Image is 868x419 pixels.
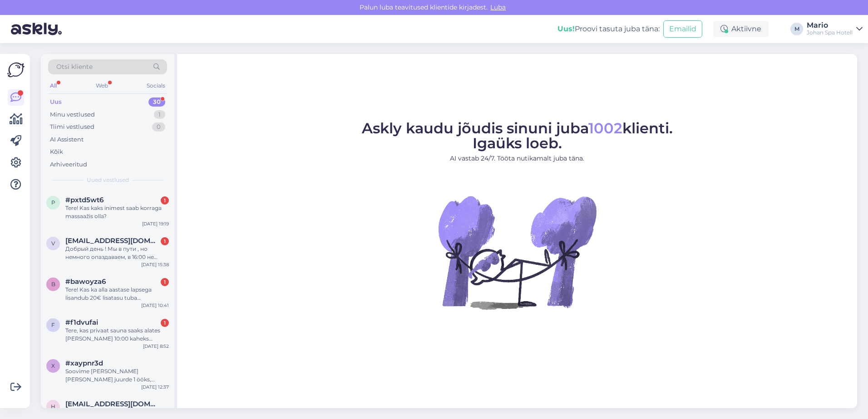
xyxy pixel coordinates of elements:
div: Minu vestlused [50,110,95,119]
div: Aktiivne [713,21,769,37]
div: AI Assistent [50,135,84,144]
span: x [51,362,55,369]
div: Tere! Kas ka alla aastase lapsega lisandub 20€ lisatasu tuba broneerides? [65,286,169,302]
a: MarioJohan Spa Hotell [807,22,863,36]
div: [DATE] 8:52 [143,343,169,350]
span: #bawoyza6 [65,278,106,286]
span: Otsi kliente [56,62,93,72]
div: Arhiveeritud [50,160,87,169]
span: #f1dvufai [65,318,98,326]
span: hannusanneli@gmail.com [65,400,160,408]
div: Socials [145,80,167,92]
div: 1 [161,319,169,327]
div: Johan Spa Hotell [807,29,853,36]
div: Web [94,80,110,92]
div: Kõik [50,147,63,156]
div: [DATE] 19:19 [142,220,169,227]
div: 30 [148,97,165,107]
div: Uus [50,97,62,107]
div: Proovi tasuta juba täna: [557,24,660,34]
span: vladocek@inbox.lv [65,237,160,245]
span: p [51,199,55,206]
span: v [51,240,55,247]
div: Mario [807,22,853,29]
div: [DATE] 12:37 [141,384,169,390]
div: Tiimi vestlused [50,122,94,132]
span: h [51,403,55,410]
div: Добрый день ! Мы в пути , но немного опаздаваем, в 16:00 не успеем. С уважением [PERSON_NAME] [PH... [65,245,169,261]
div: [DATE] 10:41 [141,302,169,309]
div: 0 [152,122,165,132]
div: Soovime [PERSON_NAME] [PERSON_NAME] juurde 1 ööks, kasutada ka spa mõnusid [65,367,169,384]
button: Emailid [663,20,702,38]
span: 1002 [588,119,622,137]
span: Askly kaudu jõudis sinuni juba klienti. Igaüks loeb. [362,119,673,152]
div: All [48,80,59,92]
img: No Chat active [435,171,599,334]
img: Askly Logo [7,61,25,78]
div: M [790,23,803,35]
div: 1 [154,110,165,119]
span: #pxtd5wt6 [65,196,104,204]
span: b [51,281,55,287]
div: 1 [161,237,169,245]
div: Tere! Kas kaks inimest saab korraga massaažis olla? [65,204,169,220]
div: 1 [161,196,169,205]
p: AI vastab 24/7. Tööta nutikamalt juba täna. [362,154,673,163]
div: 1 [161,278,169,286]
span: f [51,322,55,328]
span: Uued vestlused [87,176,129,184]
span: #xaypnr3d [65,359,103,367]
div: Tere, kas privaat sauna saaks alates [PERSON_NAME] 10:00 kaheks tunniks? [65,326,169,343]
b: Uus! [557,24,575,33]
div: [DATE] 15:38 [141,261,169,268]
span: Luba [488,3,508,11]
